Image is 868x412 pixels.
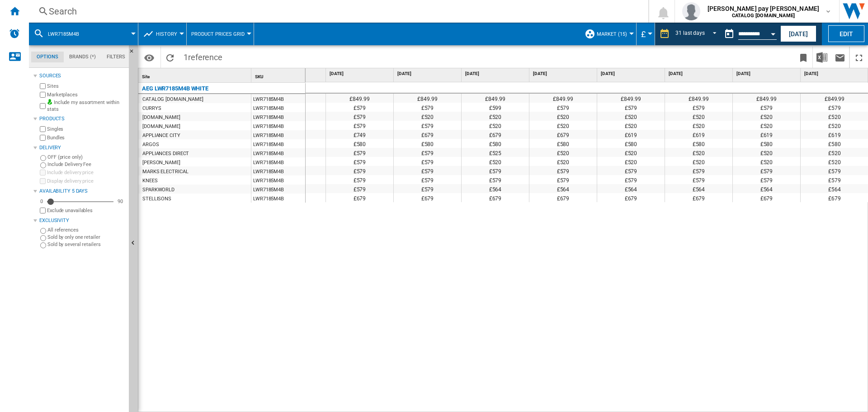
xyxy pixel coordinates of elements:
[529,166,597,175] div: £579
[47,134,125,141] label: Bundles
[529,193,597,202] div: £679
[47,207,125,214] label: Exclude unavailables
[667,68,732,80] div: [DATE]
[665,166,732,175] div: £579
[40,155,46,161] input: OFF (price only)
[733,148,800,157] div: £520
[465,71,527,77] span: [DATE]
[733,103,800,112] div: £579
[720,23,778,45] div: This report is based on a date in the past.
[733,166,800,175] div: £579
[665,184,732,193] div: £564
[251,194,305,203] div: LWR7185M4B
[665,139,732,148] div: £580
[529,148,597,157] div: £520
[733,94,800,103] div: £849.99
[597,148,665,157] div: £520
[720,25,738,43] button: md-calendar
[641,23,650,45] button: £
[47,99,125,113] label: Include my assortment within stats
[47,91,125,98] label: Marketplaces
[813,47,831,68] button: Download in Excel
[48,31,79,37] span: LWR7185M4B
[326,139,393,148] div: £580
[40,126,46,132] input: Singles
[394,103,461,112] div: £579
[765,24,781,41] button: Open calendar
[462,157,529,166] div: £520
[794,47,812,68] button: Bookmark this report
[251,103,305,112] div: LWR7185M4B
[665,193,732,202] div: £679
[816,52,827,63] img: excel-24x24.png
[462,175,529,184] div: £579
[40,170,46,175] input: Include delivery price
[47,178,125,185] label: Display delivery price
[326,148,393,157] div: £579
[47,227,125,233] label: All references
[326,157,393,166] div: £579
[326,193,393,202] div: £679
[599,68,665,80] div: [DATE]
[637,23,655,45] md-menu: Currency
[597,130,665,139] div: £619
[188,52,222,62] span: reference
[641,29,646,39] span: £
[142,104,161,113] div: CURRYS
[529,157,597,166] div: £520
[47,154,125,161] label: OFF (price only)
[735,68,800,80] div: [DATE]
[665,157,732,166] div: £520
[733,121,800,130] div: £520
[38,198,45,205] div: 0
[140,68,251,82] div: Site Sort None
[40,228,46,234] input: All references
[191,31,245,37] span: Product prices grid
[397,71,459,77] span: [DATE]
[326,130,393,139] div: £749
[40,92,46,98] input: Marketplaces
[708,4,819,13] span: [PERSON_NAME] pay [PERSON_NAME]
[47,126,125,133] label: Singles
[531,68,597,80] div: [DATE]
[733,112,800,121] div: £520
[597,139,665,148] div: £580
[597,94,665,103] div: £849.99
[326,103,393,112] div: £579
[828,25,864,42] button: Edit
[156,23,182,45] button: History
[326,121,393,130] div: £579
[179,47,227,66] span: 1
[529,139,597,148] div: £580
[40,83,46,89] input: Sites
[40,135,46,141] input: Bundles
[597,31,627,37] span: Market (15)
[733,139,800,148] div: £580
[850,47,868,68] button: Maximize
[529,175,597,184] div: £579
[529,112,597,121] div: £520
[462,121,529,130] div: £520
[394,94,461,103] div: £849.99
[47,169,125,176] label: Include delivery price
[394,139,461,148] div: £580
[143,23,182,45] div: History
[47,197,113,206] md-slider: Availability
[47,83,125,90] label: Sites
[585,23,632,45] div: Market (15)
[330,71,392,77] span: [DATE]
[462,193,529,202] div: £679
[597,121,665,130] div: £520
[115,198,125,205] div: 90
[101,52,131,62] md-tab-item: Filters
[736,71,798,77] span: [DATE]
[597,23,632,45] button: Market (15)
[733,157,800,166] div: £520
[39,217,125,224] div: Exclusivity
[326,94,393,103] div: £849.99
[251,175,305,185] div: LWR7185M4B
[462,112,529,121] div: £520
[396,68,461,80] div: [DATE]
[47,161,125,168] label: Include Delivery Fee
[394,193,461,202] div: £679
